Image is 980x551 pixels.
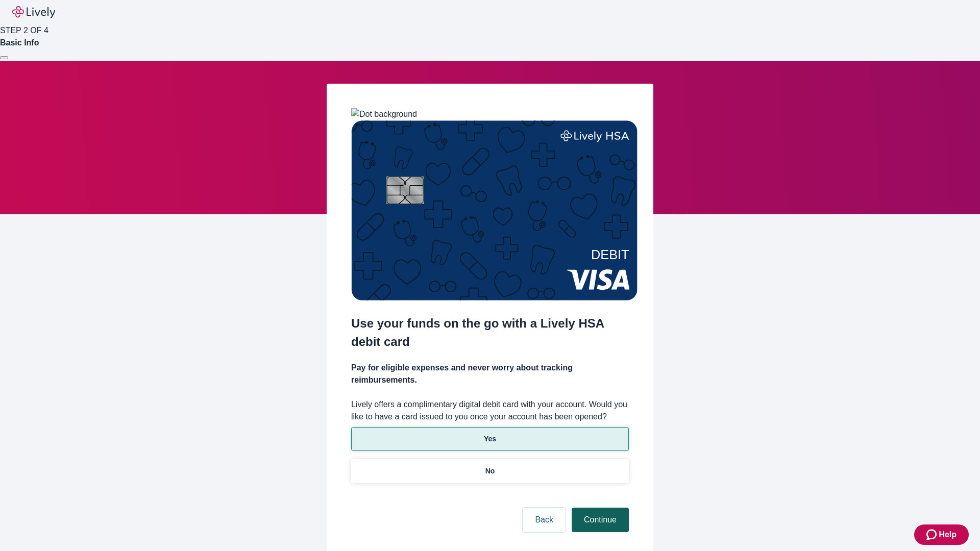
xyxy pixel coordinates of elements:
[351,314,629,351] h2: Use your funds on the go with a Lively HSA debit card
[484,434,496,444] p: Yes
[914,524,969,545] button: Zendesk support iconHelp
[351,120,638,300] img: Debit card
[523,508,566,532] button: Back
[351,427,629,451] button: Yes
[12,6,55,18] img: Lively
[351,459,629,483] button: No
[351,362,629,386] h4: Pay for eligible expenses and never worry about tracking reimbursements.
[351,108,417,120] img: Dot background
[939,529,957,541] span: Help
[572,508,629,532] button: Continue
[351,398,629,423] label: Lively offers a complimentary digital debit card with your account. Would you like to have a card...
[485,466,495,477] p: No
[926,529,939,541] svg: Zendesk support icon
